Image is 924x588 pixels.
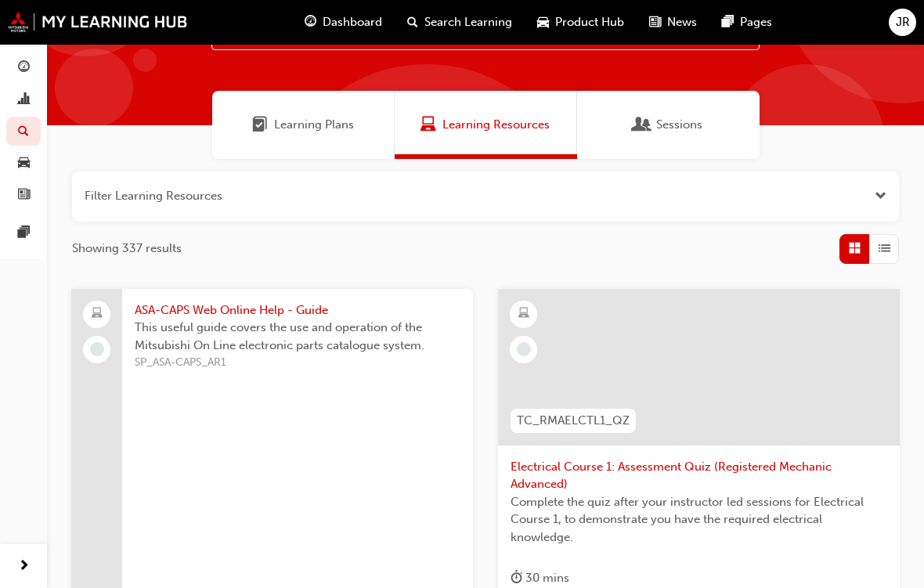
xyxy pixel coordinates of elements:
[407,13,418,32] span: search-icon
[305,13,316,32] span: guage-icon
[511,458,887,493] span: Electrical Course 1: Assessment Quiz (Registered Mechanic Advanced)
[849,240,861,258] span: Grid
[667,13,697,31] span: News
[722,13,734,32] span: pages-icon
[537,13,549,32] span: car-icon
[18,188,30,202] span: news-icon
[72,240,182,258] span: Showing 337 results
[252,116,268,134] span: Learning Plans
[424,13,512,31] span: Search Learning
[135,354,460,372] span: SP_ASA-CAPS_AR1
[323,13,382,31] span: Dashboard
[525,6,637,38] a: car-iconProduct Hub
[18,557,30,576] span: next-icon
[634,116,650,134] span: Sessions
[212,91,395,159] a: Learning PlansLearning Plans
[292,6,395,38] a: guage-iconDashboard
[879,240,890,258] span: List
[709,6,785,38] a: pages-iconPages
[395,91,577,159] a: Learning ResourcesLearning Resources
[656,116,702,134] span: Sessions
[649,13,661,32] span: news-icon
[518,304,529,324] span: learningResourceType_ELEARNING-icon
[135,301,460,319] span: ASA-CAPS Web Online Help - Guide
[90,342,104,356] span: learningRecordVerb_NONE-icon
[18,93,30,107] span: chart-icon
[135,319,460,354] span: This useful guide covers the use and operation of the Mitsubishi On Line electronic parts catalog...
[875,187,886,205] button: Open the filter
[889,9,916,36] button: JR
[18,157,30,171] span: car-icon
[511,568,522,588] span: duration-icon
[274,116,354,134] span: Learning Plans
[896,13,910,31] span: JR
[92,304,103,324] span: laptop-icon
[18,61,30,75] span: guage-icon
[740,13,772,31] span: Pages
[442,116,550,134] span: Learning Resources
[577,91,760,159] a: SessionsSessions
[18,124,29,139] span: search-icon
[395,6,525,38] a: search-iconSearch Learning
[517,412,630,430] span: TC_RMAELCTL1_QZ
[8,12,188,32] img: mmal
[420,116,436,134] span: Learning Resources
[18,226,30,240] span: pages-icon
[511,493,887,547] span: Complete the quiz after your instructor led sessions for Electrical Course 1, to demonstrate you ...
[555,13,624,31] span: Product Hub
[517,342,531,356] span: learningRecordVerb_NONE-icon
[511,568,569,588] div: 30 mins
[637,6,709,38] a: news-iconNews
